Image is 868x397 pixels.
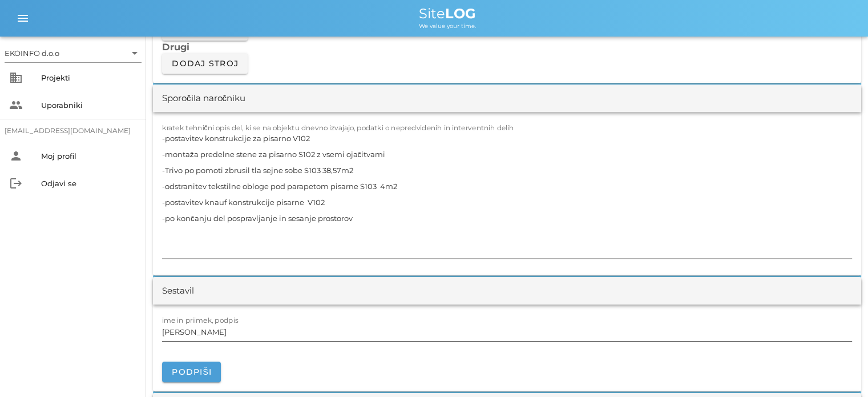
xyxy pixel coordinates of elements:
[419,22,476,30] span: We value your time.
[162,362,221,382] button: Podpiši
[41,101,137,110] div: Uporabniki
[171,367,212,377] span: Podpiši
[811,342,868,397] div: Pripomoček za klepet
[41,151,137,161] div: Moj profil
[162,53,248,74] button: Dodaj stroj
[162,284,194,298] div: Sestavil
[41,73,137,82] div: Projekti
[162,123,514,132] label: kratek tehnični opis del, ki se na objektu dnevno izvajajo, podatki o nepredvidenih in interventn...
[9,177,23,190] i: logout
[128,46,142,60] i: arrow_drop_down
[162,92,245,105] div: Sporočila naročniku
[171,58,239,69] span: Dodaj stroj
[162,41,852,53] h3: Drugi
[9,149,23,163] i: person
[9,71,23,85] i: business
[41,179,137,188] div: Odjavi se
[9,98,23,112] i: people
[419,5,476,22] span: Site
[445,5,476,22] b: LOG
[162,316,239,324] label: ime in priimek, podpis
[5,48,59,58] div: EKOINFO d.o.o
[16,11,30,25] i: menu
[5,44,142,62] div: EKOINFO d.o.o
[811,342,868,397] iframe: Chat Widget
